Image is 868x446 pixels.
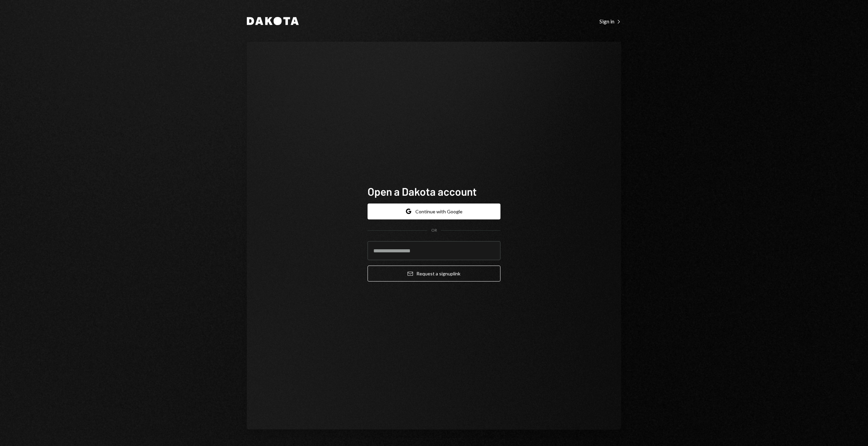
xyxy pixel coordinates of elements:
[431,228,437,233] div: OR
[599,18,621,25] div: Sign in
[368,185,500,198] h1: Open a Dakota account
[368,203,500,219] button: Continue with Google
[368,266,500,282] button: Request a signuplink
[599,17,621,25] a: Sign in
